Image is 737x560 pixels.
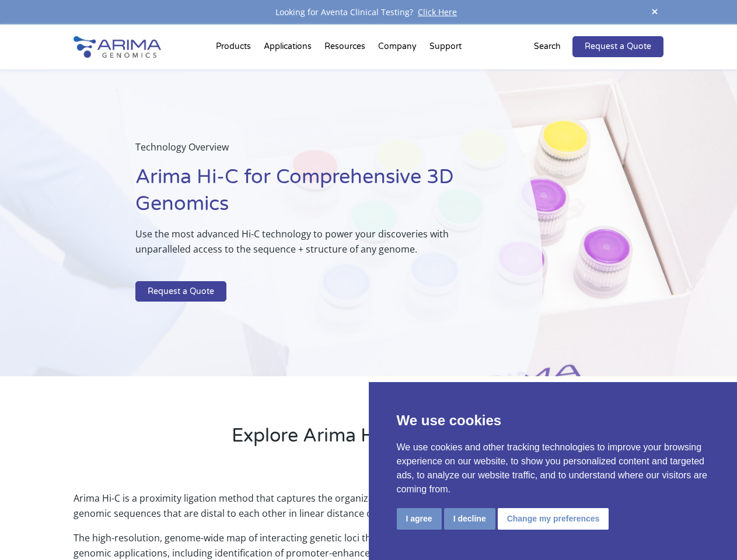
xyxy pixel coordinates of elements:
h1: Arima Hi-C for Comprehensive 3D Genomics [135,164,484,226]
img: Arima-Genomics-logo [74,36,161,58]
a: Click Here [413,6,462,17]
p: Search [534,39,561,54]
p: Arima Hi-C is a proximity ligation method that captures the organizational structure of chromatin... [74,491,663,530]
p: Use the most advanced Hi-C technology to power your discoveries with unparalleled access to the s... [135,226,484,266]
p: We use cookies [397,410,710,431]
p: We use cookies and other tracking technologies to improve your browsing experience on our website... [397,440,710,496]
button: Change my preferences [498,508,609,530]
button: I agree [397,508,442,530]
button: I decline [444,508,495,530]
a: Request a Quote [135,281,226,302]
h2: Explore Arima Hi-C Technology [74,423,663,458]
div: Looking for Aventa Clinical Testing? [74,5,663,20]
a: Request a Quote [572,36,663,57]
p: Technology Overview [135,139,484,164]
